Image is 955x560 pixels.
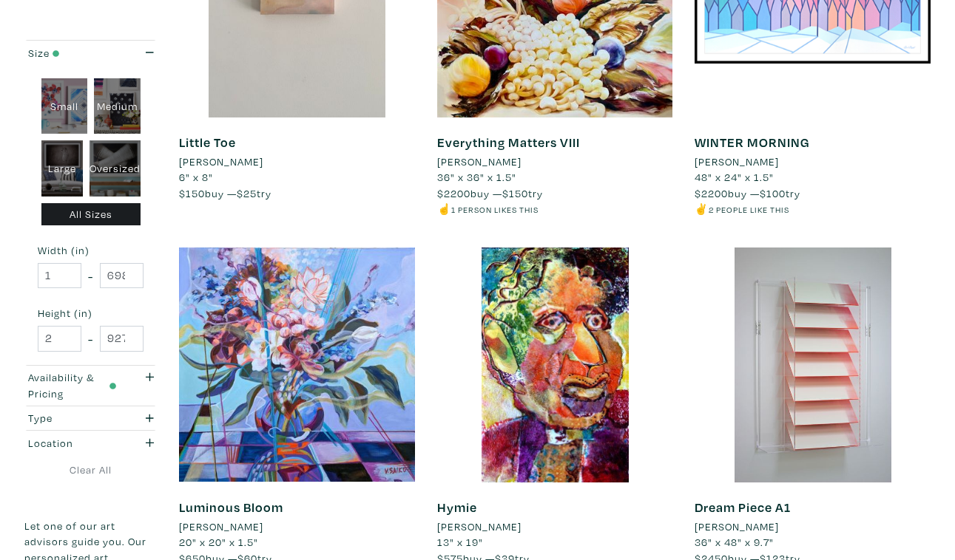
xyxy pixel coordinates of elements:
a: [PERSON_NAME] [695,154,931,170]
span: $150 [179,186,205,200]
div: Availability & Pricing [28,369,117,401]
li: [PERSON_NAME] [695,154,779,170]
button: Type [24,406,157,431]
a: [PERSON_NAME] [179,154,415,170]
button: Availability & Pricing [24,366,157,406]
a: Luminous Bloom [179,499,283,516]
div: Medium [94,78,141,134]
li: ✌️ [695,201,931,217]
span: buy — try [695,186,800,200]
button: Size [24,41,157,65]
div: Small [41,78,88,134]
a: Clear All [24,462,157,478]
span: $2200 [695,186,728,200]
a: Hymie [437,499,477,516]
span: - [88,266,93,286]
span: 13" x 19" [437,535,483,549]
span: $150 [502,186,528,200]
span: $100 [760,186,786,200]
a: [PERSON_NAME] [179,519,415,535]
a: Everything Matters VIII [437,134,580,151]
span: 6" x 8" [179,170,213,184]
div: Type [28,410,117,426]
li: [PERSON_NAME] [437,154,522,170]
div: Location [28,435,117,451]
div: Oversized [90,140,141,197]
li: [PERSON_NAME] [437,519,522,535]
div: Size [28,45,117,61]
a: [PERSON_NAME] [437,519,673,535]
span: - [88,329,93,349]
button: Location [24,431,157,455]
li: [PERSON_NAME] [179,154,263,170]
small: Width (in) [38,245,144,256]
a: WINTER MORNING [695,134,810,151]
li: [PERSON_NAME] [179,519,263,535]
a: Dream Piece A1 [695,499,791,516]
span: $2200 [437,186,470,200]
small: 1 person likes this [451,204,539,215]
li: [PERSON_NAME] [695,519,779,535]
span: 36" x 36" x 1.5" [437,170,516,184]
span: $25 [237,186,257,200]
div: Large [41,140,83,197]
span: buy — try [179,186,271,200]
div: All Sizes [41,203,141,226]
a: [PERSON_NAME] [437,154,673,170]
span: 36" x 48" x 9.7" [695,535,774,549]
small: 2 people like this [709,204,789,215]
span: 20" x 20" x 1.5" [179,535,258,549]
a: Little Toe [179,134,236,151]
li: ☝️ [437,201,673,217]
small: Height (in) [38,308,144,318]
a: [PERSON_NAME] [695,519,931,535]
span: 48" x 24" x 1.5" [695,170,774,184]
span: buy — try [437,186,543,200]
